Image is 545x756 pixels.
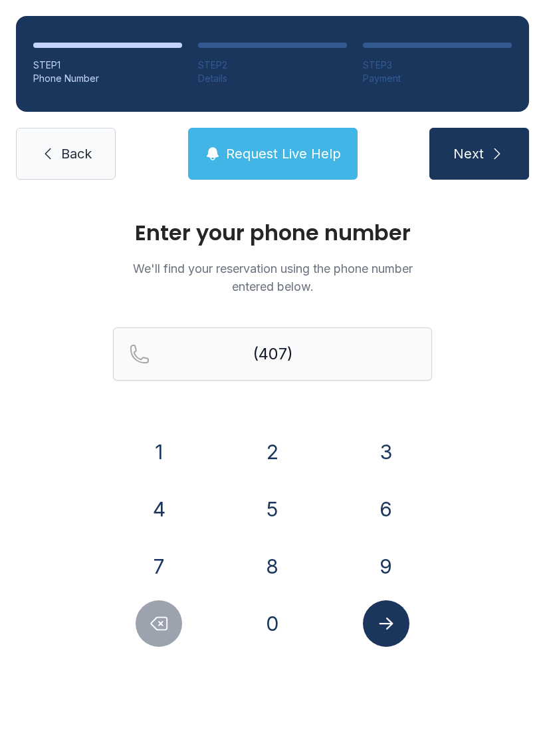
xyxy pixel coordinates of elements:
button: 4 [136,486,182,532]
button: 7 [136,543,182,590]
div: STEP 2 [198,59,347,72]
div: Details [198,72,347,85]
button: 6 [363,486,409,532]
button: Delete number [136,600,182,647]
button: 2 [249,429,296,475]
button: 8 [249,543,296,590]
div: Payment [363,72,512,85]
p: We'll find your reservation using the phone number entered below. [113,260,432,295]
button: 5 [249,486,296,532]
div: Phone Number [33,72,182,85]
button: 3 [363,429,409,475]
button: Submit lookup form [363,600,409,647]
h1: Enter your phone number [113,222,432,244]
span: Request Live Help [226,144,341,163]
button: 9 [363,543,409,590]
span: Back [61,144,92,163]
button: 1 [136,429,182,475]
button: 0 [249,600,296,647]
span: Next [453,144,484,163]
input: Reservation phone number [113,327,432,381]
div: STEP 1 [33,59,182,72]
div: STEP 3 [363,59,512,72]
